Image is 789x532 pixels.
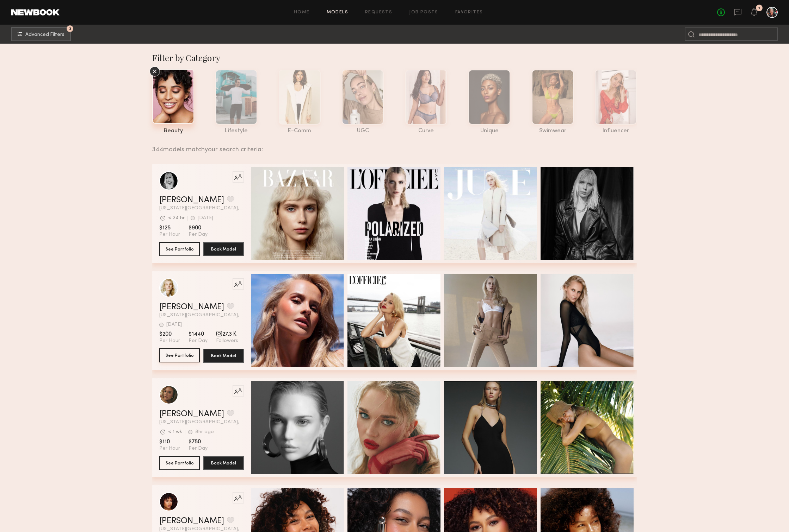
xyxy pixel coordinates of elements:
[189,224,208,232] span: $900
[159,456,200,470] button: See Portfolio
[532,128,574,134] div: swimwear
[595,128,637,134] div: influencer
[198,216,213,221] div: [DATE]
[216,338,238,344] span: Followers
[152,128,194,134] div: beauty
[159,313,244,318] span: [US_STATE][GEOGRAPHIC_DATA], [GEOGRAPHIC_DATA]
[195,430,214,435] div: 8hr ago
[189,232,208,238] span: Per Day
[203,456,244,470] button: Book Model
[69,27,71,30] span: 3
[166,322,182,327] div: [DATE]
[159,242,200,256] button: See Portfolio
[159,232,180,238] span: Per Hour
[215,128,257,134] div: lifestyle
[159,527,244,532] span: [US_STATE][GEOGRAPHIC_DATA], [GEOGRAPHIC_DATA]
[152,52,637,63] div: Filter by Category
[189,438,208,445] span: $750
[168,430,182,435] div: < 1 wk
[159,420,244,425] span: [US_STATE][GEOGRAPHIC_DATA], [GEOGRAPHIC_DATA]
[159,517,224,525] a: [PERSON_NAME]
[342,128,384,134] div: UGC
[409,10,438,15] a: Job Posts
[25,32,64,37] span: Advanced Filters
[159,445,180,452] span: Per Hour
[159,331,180,338] span: $200
[189,445,208,452] span: Per Day
[365,10,392,15] a: Requests
[159,338,180,344] span: Per Hour
[216,331,238,338] span: 27.3 K
[203,242,244,256] button: Book Model
[159,196,224,204] a: [PERSON_NAME]
[168,216,185,221] div: < 24 hr
[279,128,321,134] div: e-comm
[468,128,510,134] div: unique
[405,128,447,134] div: curve
[159,438,180,445] span: $110
[327,10,348,15] a: Models
[159,303,224,311] a: [PERSON_NAME]
[294,10,310,15] a: Home
[455,10,483,15] a: Favorites
[159,224,180,232] span: $125
[758,6,760,10] div: 1
[203,349,244,363] button: Book Model
[159,206,244,211] span: [US_STATE][GEOGRAPHIC_DATA], [GEOGRAPHIC_DATA]
[152,138,631,153] div: 344 models match your search criteria:
[159,410,224,418] a: [PERSON_NAME]
[189,338,208,344] span: Per Day
[189,331,208,338] span: $1440
[159,348,200,362] button: See Portfolio
[11,27,71,41] button: 3Advanced Filters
